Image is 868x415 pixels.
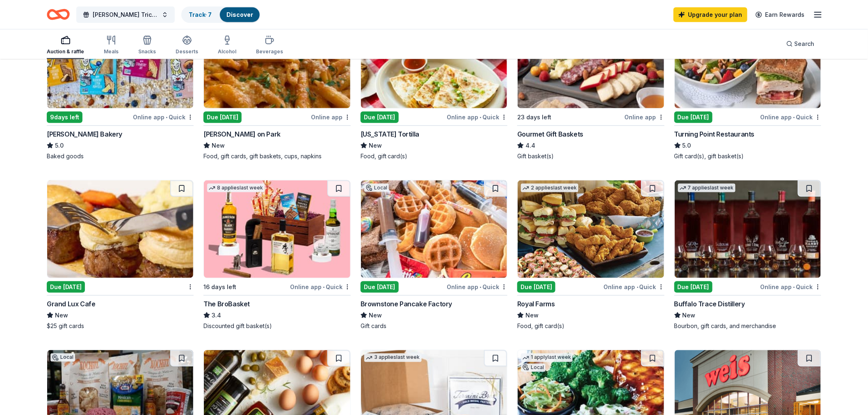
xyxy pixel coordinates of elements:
div: Online app Quick [761,112,821,122]
a: Image for Grand Lux CafeDue [DATE]Grand Lux CafeNew$25 gift cards [47,180,194,330]
div: Desserts [176,48,198,55]
div: Food, gift card(s) [517,322,664,330]
div: [PERSON_NAME] Bakery [47,129,122,139]
span: New [55,310,68,320]
span: • [793,284,795,290]
div: 2 applies last week [521,184,578,192]
div: [PERSON_NAME] on Park [203,129,281,139]
div: Grand Lux Cafe [47,299,95,309]
a: Image for California TortillaDue [DATE]Online app•Quick[US_STATE] TortillaNewFood, gift card(s) [361,10,507,160]
div: Due [DATE] [674,281,713,293]
div: Gift cards [361,322,507,330]
div: 3 applies last week [364,353,422,362]
div: Online app Quick [133,112,194,122]
a: Image for The BroBasket8 applieslast week16 days leftOnline app•QuickThe BroBasket3.4Discounted g... [203,180,350,330]
div: The BroBasket [203,299,250,309]
img: Image for Brownstone Pancake Factory [361,180,507,278]
a: Image for Turning Point RestaurantsTop rated1 applylast weekDue [DATE]Online app•QuickTurning Poi... [674,10,821,160]
div: 8 applies last week [207,184,265,192]
div: Local [50,353,75,362]
span: New [369,310,382,320]
div: [US_STATE] Tortilla [361,129,419,139]
div: Buffalo Trace Distillery [674,299,745,309]
div: Local [521,364,546,372]
button: Search [780,36,821,52]
div: Online app [625,112,665,122]
div: Gift basket(s) [517,152,664,160]
a: Image for Matera’s on ParkLocalDue [DATE]Online app[PERSON_NAME] on ParkNewFood, gift cards, gift... [203,10,350,160]
div: Online app Quick [447,112,507,122]
div: 16 days left [203,282,236,292]
button: Beverages [256,32,283,59]
img: Image for Grand Lux Cafe [47,180,193,278]
div: Online app Quick [761,282,821,292]
div: Turning Point Restaurants [674,129,755,139]
button: Alcohol [218,32,236,59]
a: Image for Brownstone Pancake FactoryLocalDue [DATE]Online app•QuickBrownstone Pancake FactoryNewG... [361,180,507,330]
img: Image for Buffalo Trace Distillery [675,180,821,278]
div: Food, gift cards, gift baskets, cups, napkins [203,152,350,160]
div: $25 gift cards [47,322,194,330]
div: Discounted gift basket(s) [203,322,350,330]
span: • [480,284,481,290]
span: • [637,284,638,290]
div: Online app Quick [604,282,665,292]
a: Earn Rewards [751,7,810,22]
span: 5.0 [55,141,64,150]
div: Brownstone Pancake Factory [361,299,452,309]
button: Meals [104,32,119,59]
div: Royal Farms [517,299,555,309]
div: Bourbon, gift cards, and merchandise [674,322,821,330]
a: Track· 7 [189,11,212,18]
img: Image for Matera’s on Park [204,11,350,108]
span: Search [795,39,815,49]
img: Image for California Tortilla [361,11,507,108]
button: Desserts [176,32,198,59]
div: 9 days left [47,112,82,123]
div: Local [364,184,389,192]
div: Due [DATE] [517,281,555,293]
button: Snacks [138,32,156,59]
button: Auction & raffle [47,32,84,59]
img: Image for Royal Farms [518,180,664,278]
div: Due [DATE] [203,112,242,123]
div: Online app Quick [290,282,351,292]
img: Image for Bobo's Bakery [47,11,193,108]
span: New [369,141,382,150]
div: Due [DATE] [47,281,85,293]
a: Image for Gourmet Gift Baskets9 applieslast week23 days leftOnline appGourmet Gift Baskets4.4Gift... [517,10,664,160]
span: 4.4 [525,141,535,150]
a: Image for Bobo's Bakery3 applieslast week9days leftOnline app•Quick[PERSON_NAME] Bakery5.0Baked g... [47,10,194,160]
div: Online app Quick [447,282,507,292]
button: Track· 7Discover [181,7,260,23]
div: Alcohol [218,48,236,55]
span: 5.0 [683,141,691,150]
div: Gift card(s), gift basket(s) [674,152,821,160]
span: [PERSON_NAME] Tricky Tray [93,10,158,20]
div: Due [DATE] [361,281,399,293]
span: New [525,310,539,320]
a: Discover [226,11,253,18]
img: Image for Turning Point Restaurants [675,11,821,108]
div: Auction & raffle [47,48,84,55]
div: Due [DATE] [361,112,399,123]
button: [PERSON_NAME] Tricky Tray [76,7,175,23]
span: 3.4 [212,310,221,320]
span: • [480,114,481,121]
a: Image for Buffalo Trace Distillery7 applieslast weekDue [DATE]Online app•QuickBuffalo Trace Disti... [674,180,821,330]
div: Baked goods [47,152,194,160]
span: New [683,310,696,320]
a: Upgrade your plan [674,7,747,22]
a: Image for Royal Farms2 applieslast weekDue [DATE]Online app•QuickRoyal FarmsNewFood, gift card(s) [517,180,664,330]
div: 7 applies last week [678,184,736,192]
div: Due [DATE] [674,112,713,123]
div: Food, gift card(s) [361,152,507,160]
span: New [212,141,225,150]
div: Meals [104,48,119,55]
div: Snacks [138,48,156,55]
div: Gourmet Gift Baskets [517,129,583,139]
div: 1 apply last week [521,353,573,362]
span: • [166,114,167,121]
img: Image for Gourmet Gift Baskets [518,11,664,108]
img: Image for The BroBasket [204,180,350,278]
